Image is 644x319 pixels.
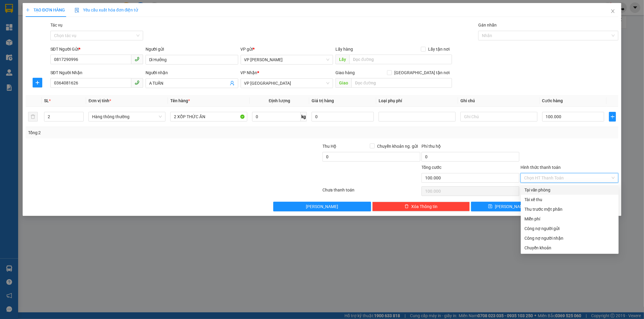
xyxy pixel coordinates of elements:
li: Cổ Đạm, xã [GEOGRAPHIC_DATA], [GEOGRAPHIC_DATA] [56,15,252,22]
div: Người nhận [146,69,238,76]
span: plus [33,80,42,85]
div: Miễn phí [524,216,615,222]
span: plus [609,114,616,119]
span: VP Mỹ Đình [244,79,330,88]
span: SL [44,98,49,103]
div: Công nợ người gửi [524,225,615,232]
button: plus [33,78,42,87]
button: delete [28,112,38,122]
button: deleteXóa Thông tin [372,202,470,211]
span: Chuyển khoản ng. gửi [375,143,420,150]
button: save[PERSON_NAME] [471,202,544,211]
span: Xóa Thông tin [411,203,437,210]
span: Đơn vị tính [88,98,111,103]
input: 0 [312,112,374,122]
label: Gán nhãn [478,23,497,27]
span: close [610,9,615,14]
span: plus [26,8,30,12]
span: [PERSON_NAME] [306,203,338,210]
div: Công nợ người nhận [524,235,615,242]
span: phone [135,80,139,85]
span: Lấy [335,55,349,64]
div: Chưa thanh toán [322,187,421,197]
span: Giao [335,78,351,88]
label: Hình thức thanh toán [521,165,561,170]
li: Hotline: 1900252555 [56,22,252,30]
input: Dọc đường [349,55,452,64]
span: Tổng cước [421,165,441,170]
input: VD: Bàn, Ghế [170,112,247,122]
span: VP Hồng Lĩnh [244,55,330,64]
div: SĐT Người Nhận [50,69,143,76]
span: VP Nhận [241,70,258,75]
th: Ghi chú [458,95,540,107]
span: Yêu cầu xuất hóa đơn điện tử [75,8,138,12]
span: phone [135,57,139,62]
span: Lấy tận nơi [426,46,452,52]
input: Ghi Chú [460,112,537,122]
input: Dọc đường [351,78,452,88]
div: Chuyển khoản [524,245,615,251]
div: SĐT Người Gửi [50,46,143,52]
div: Cước gửi hàng sẽ được ghi vào công nợ của người gửi [521,224,619,233]
span: Giá trị hàng [312,98,334,103]
span: [PERSON_NAME] [495,203,527,210]
span: Cước hàng [542,98,563,103]
button: Close [604,3,621,20]
span: [GEOGRAPHIC_DATA] tận nơi [392,69,452,76]
b: GỬI : VP [PERSON_NAME] [8,44,105,54]
span: Thu Hộ [322,144,336,149]
button: plus [609,112,616,122]
span: Hàng thông thường [92,112,162,121]
button: [PERSON_NAME] [273,202,371,211]
div: VP gửi [241,46,333,52]
span: Lấy hàng [335,47,353,52]
div: Tài xế thu [524,196,615,203]
span: Tên hàng [170,98,190,103]
span: delete [405,204,409,209]
img: icon [75,8,79,13]
th: Loại phụ phí [376,95,458,107]
span: Định lượng [269,98,290,103]
div: Cước gửi hàng sẽ được ghi vào công nợ của người nhận [521,233,619,243]
div: Phí thu hộ [421,143,519,152]
img: logo.jpg [8,8,38,38]
span: user-add [230,81,235,86]
div: Người gửi [146,46,238,52]
label: Tác vụ [50,23,62,27]
div: Tại văn phòng [524,187,615,193]
span: kg [301,112,307,122]
span: save [488,204,492,209]
span: TẠO ĐƠN HÀNG [26,8,65,12]
div: Thu trước một phần [524,206,615,213]
div: Tổng: 2 [28,129,248,136]
span: Giao hàng [335,70,355,75]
